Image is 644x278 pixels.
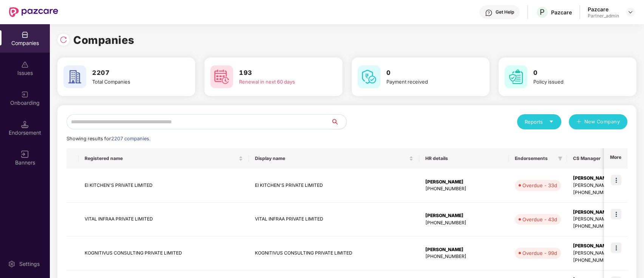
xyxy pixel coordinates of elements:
img: icon [611,242,621,253]
div: Overdue - 33d [522,182,557,189]
div: [PHONE_NUMBER] [425,185,503,193]
th: More [604,148,627,169]
span: P [540,8,545,17]
div: Pazcare [551,9,572,16]
img: svg+xml;base64,PHN2ZyBpZD0iSGVscC0zMngzMiIgeG1sbnM9Imh0dHA6Ly93d3cudzMub3JnLzIwMDAvc3ZnIiB3aWR0aD... [485,9,493,17]
div: Reports [525,118,554,126]
img: svg+xml;base64,PHN2ZyB3aWR0aD0iMTQuNSIgaGVpZ2h0PSIxNC41IiB2aWV3Qm94PSIwIDAgMTYgMTYiIGZpbGw9Im5vbm... [21,121,29,128]
img: New Pazcare Logo [9,7,58,17]
div: [PERSON_NAME] [425,246,503,253]
td: VITAL INFRAA PRIVATE LIMITED [249,203,419,237]
span: caret-down [549,119,554,124]
h1: Companies [73,32,134,48]
td: KOGNITIVUS CONSULTING PRIVATE LIMITED [79,236,249,270]
div: [PERSON_NAME] [425,212,503,219]
img: svg+xml;base64,PHN2ZyBpZD0iQ29tcGFuaWVzIiB4bWxucz0iaHR0cDovL3d3dy53My5vcmcvMjAwMC9zdmciIHdpZHRoPS... [21,31,29,39]
h3: 0 [386,68,468,78]
span: Endorsements [515,155,555,162]
div: [PERSON_NAME] [425,179,503,186]
td: EI KITCHEN'S PRIVATE LIMITED [79,169,249,203]
span: Registered name [85,155,237,162]
div: Payment received [386,78,468,85]
span: filter [558,156,562,161]
td: KOGNITIVUS CONSULTING PRIVATE LIMITED [249,236,419,270]
img: svg+xml;base64,PHN2ZyBpZD0iRHJvcGRvd24tMzJ4MzIiIHhtbG5zPSJodHRwOi8vd3d3LnczLm9yZy8yMDAwL3N2ZyIgd2... [627,9,633,15]
h3: 0 [533,68,615,78]
th: Display name [249,148,419,169]
h3: 2207 [92,68,174,78]
h3: 193 [239,68,321,78]
div: Partner_admin [588,13,619,19]
span: New Company [584,118,620,126]
div: Settings [17,260,42,268]
span: Showing results for [66,136,150,141]
div: [PHONE_NUMBER] [425,219,503,227]
th: HR details [419,148,509,169]
img: icon [611,209,621,219]
img: svg+xml;base64,PHN2ZyB3aWR0aD0iMTYiIGhlaWdodD0iMTYiIHZpZXdCb3g9IjAgMCAxNiAxNiIgZmlsbD0ibm9uZSIgeG... [21,151,29,158]
img: svg+xml;base64,PHN2ZyBpZD0iU2V0dGluZy0yMHgyMCIgeG1sbnM9Imh0dHA6Ly93d3cudzMub3JnLzIwMDAvc3ZnIiB3aW... [8,260,15,268]
div: Get Help [496,9,514,15]
img: svg+xml;base64,PHN2ZyB4bWxucz0iaHR0cDovL3d3dy53My5vcmcvMjAwMC9zdmciIHdpZHRoPSI2MCIgaGVpZ2h0PSI2MC... [505,65,527,88]
div: Policy issued [533,78,615,85]
div: Overdue - 99d [522,249,557,257]
div: Overdue - 43d [522,216,557,223]
div: Pazcare [588,6,619,13]
th: Registered name [79,148,249,169]
span: search [331,119,346,125]
div: Total Companies [92,78,174,85]
button: search [331,114,347,129]
img: svg+xml;base64,PHN2ZyBpZD0iUmVsb2FkLTMyeDMyIiB4bWxucz0iaHR0cDovL3d3dy53My5vcmcvMjAwMC9zdmciIHdpZH... [60,36,67,43]
span: filter [556,154,564,163]
img: icon [611,175,621,185]
div: Renewal in next 60 days [239,78,321,85]
span: 2207 companies. [111,136,150,141]
img: svg+xml;base64,PHN2ZyBpZD0iSXNzdWVzX2Rpc2FibGVkIiB4bWxucz0iaHR0cDovL3d3dy53My5vcmcvMjAwMC9zdmciIH... [21,61,29,68]
div: [PHONE_NUMBER] [425,253,503,260]
button: plusNew Company [569,114,627,129]
img: svg+xml;base64,PHN2ZyB4bWxucz0iaHR0cDovL3d3dy53My5vcmcvMjAwMC9zdmciIHdpZHRoPSI2MCIgaGVpZ2h0PSI2MC... [210,65,233,88]
img: svg+xml;base64,PHN2ZyB4bWxucz0iaHR0cDovL3d3dy53My5vcmcvMjAwMC9zdmciIHdpZHRoPSI2MCIgaGVpZ2h0PSI2MC... [63,65,86,88]
span: plus [576,119,581,125]
span: Display name [255,155,408,162]
img: svg+xml;base64,PHN2ZyB4bWxucz0iaHR0cDovL3d3dy53My5vcmcvMjAwMC9zdmciIHdpZHRoPSI2MCIgaGVpZ2h0PSI2MC... [358,65,380,88]
td: EI KITCHEN'S PRIVATE LIMITED [249,169,419,203]
td: VITAL INFRAA PRIVATE LIMITED [79,203,249,237]
img: svg+xml;base64,PHN2ZyB3aWR0aD0iMjAiIGhlaWdodD0iMjAiIHZpZXdCb3g9IjAgMCAyMCAyMCIgZmlsbD0ibm9uZSIgeG... [21,91,29,98]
